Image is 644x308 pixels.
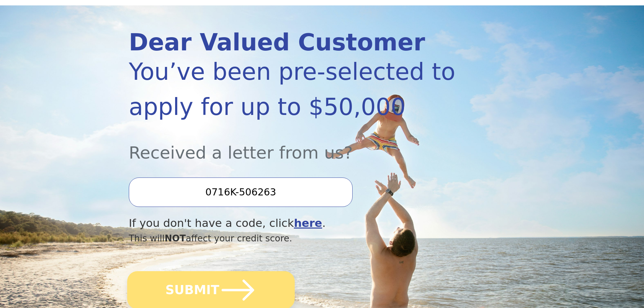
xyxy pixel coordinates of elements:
div: Dear Valued Customer [129,31,457,54]
div: You’ve been pre-selected to apply for up to $50,000 [129,54,457,124]
div: This will affect your credit score. [129,232,457,245]
div: Received a letter from us? [129,124,457,165]
input: Enter your Offer Code: [129,177,353,207]
a: here [294,217,322,230]
span: NOT [165,233,186,243]
div: If you don't have a code, click . [129,215,457,232]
